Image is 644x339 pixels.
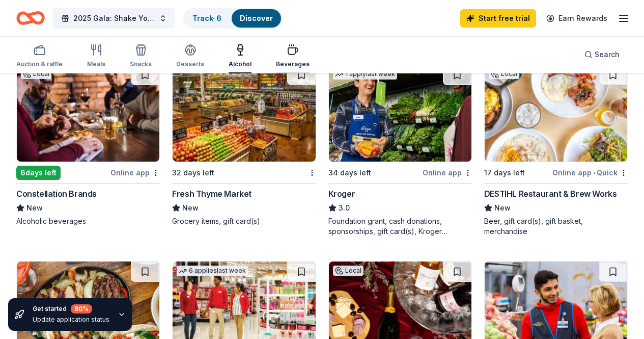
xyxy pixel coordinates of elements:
[593,169,595,177] span: •
[552,166,628,179] div: Online app Quick
[333,69,397,80] div: 1 apply last week
[328,216,472,237] div: Foundation grant, cash donations, sponsorships, gift card(s), Kroger products
[130,60,152,68] div: Snacks
[87,60,105,68] div: Meals
[53,8,175,29] button: 2025 Gala: Shake Your Tail Feather
[71,304,92,314] div: 80 %
[328,188,355,200] div: Kroger
[339,202,350,214] span: 3.0
[460,9,536,28] a: Start free trial
[595,48,620,61] span: Search
[16,40,63,73] button: Auction & raffle
[328,167,371,179] div: 34 days left
[423,166,472,179] div: Online app
[33,304,109,314] div: Get started
[229,60,251,68] div: Alcohol
[484,188,617,200] div: DESTIHL Restaurant & Brew Works
[172,216,316,226] div: Grocery items, gift card(s)
[494,202,511,214] span: New
[21,69,51,79] div: Local
[16,188,97,200] div: Constellation Brands
[484,64,628,237] a: Image for DESTIHL Restaurant & Brew WorksLocal17 days leftOnline app•QuickDESTIHL Restaurant & Br...
[485,65,627,162] img: Image for DESTIHL Restaurant & Brew Works
[276,40,310,73] button: Beverages
[172,188,251,200] div: Fresh Thyme Market
[276,60,310,68] div: Beverages
[26,202,43,214] span: New
[328,64,472,237] a: Image for Kroger1 applylast week34 days leftOnline appKroger3.0Foundation grant, cash donations, ...
[16,60,63,68] div: Auction & raffle
[16,6,45,30] a: Home
[73,12,155,24] span: 2025 Gala: Shake Your Tail Feather
[240,14,273,22] a: Discover
[172,167,214,179] div: 32 days left
[16,216,160,226] div: Alcoholic beverages
[33,316,109,324] div: Update application status
[540,9,613,28] a: Earn Rewards
[110,166,160,179] div: Online app
[176,40,204,73] button: Desserts
[183,8,282,29] button: Track· 6Discover
[177,266,248,276] div: 6 applies last week
[176,60,204,68] div: Desserts
[172,64,316,226] a: Image for Fresh Thyme Market32 days leftFresh Thyme MarketNewGrocery items, gift card(s)
[333,266,363,276] div: Local
[17,65,159,162] img: Image for Constellation Brands
[489,69,519,79] div: Local
[576,44,628,65] button: Search
[130,40,152,73] button: Snacks
[87,40,105,73] button: Meals
[16,64,160,226] a: Image for Constellation BrandsLocal6days leftOnline appConstellation BrandsNewAlcoholic beverages
[16,166,61,180] div: 6 days left
[484,216,628,237] div: Beer, gift card(s), gift basket, merchandise
[329,65,471,162] img: Image for Kroger
[484,167,525,179] div: 17 days left
[173,65,315,162] img: Image for Fresh Thyme Market
[229,40,251,73] button: Alcohol
[182,202,199,214] span: New
[192,14,221,22] a: Track· 6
